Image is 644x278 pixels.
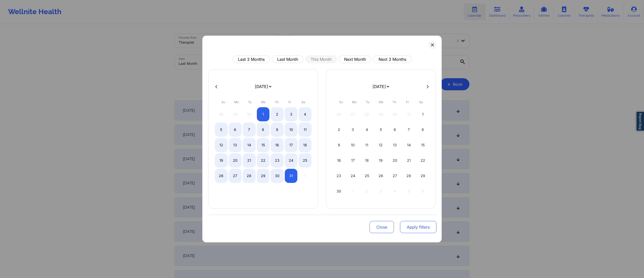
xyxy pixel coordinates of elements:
abbr: Friday [288,100,291,104]
button: Close [370,221,394,233]
div: Sun Nov 30 2025 [333,184,345,198]
div: Sat Oct 25 2025 [299,153,311,168]
div: Sun Nov 16 2025 [333,153,345,168]
button: Last 3 Months [233,55,270,63]
abbr: Monday [352,100,356,104]
abbr: Monday [234,100,239,104]
div: Thu Oct 09 2025 [271,123,284,137]
div: Sun Oct 26 2025 [215,169,228,183]
div: Mon Oct 13 2025 [229,138,242,152]
abbr: Thursday [392,100,396,104]
div: Wed Oct 29 2025 [257,169,270,183]
div: Sun Oct 05 2025 [215,123,228,137]
div: Mon Oct 20 2025 [229,153,242,168]
div: Sat Nov 01 2025 [416,107,429,121]
div: Tue Nov 11 2025 [360,138,373,152]
div: Sat Oct 11 2025 [299,123,311,137]
div: Tue Oct 21 2025 [243,153,256,168]
div: Sat Nov 22 2025 [416,153,429,168]
div: Wed Nov 05 2025 [375,123,387,137]
div: Tue Nov 04 2025 [360,123,373,137]
div: Tue Oct 28 2025 [243,169,256,183]
div: Wed Nov 12 2025 [375,138,387,152]
div: Sun Nov 23 2025 [333,169,345,183]
div: Thu Oct 30 2025 [271,169,284,183]
button: Apply filters [400,221,436,233]
div: Thu Oct 16 2025 [271,138,284,152]
div: Tue Oct 14 2025 [243,138,256,152]
div: Fri Oct 03 2025 [285,107,298,121]
div: Mon Nov 10 2025 [347,138,359,152]
div: Thu Nov 06 2025 [388,123,401,137]
div: Fri Oct 10 2025 [285,123,298,137]
div: Mon Oct 27 2025 [229,169,242,183]
div: Sat Oct 18 2025 [299,138,311,152]
button: This Month [305,55,337,63]
div: Wed Nov 26 2025 [375,169,387,183]
div: Sat Nov 29 2025 [416,169,429,183]
abbr: Sunday [339,100,343,104]
div: Sat Nov 15 2025 [416,138,429,152]
div: Tue Nov 18 2025 [360,153,373,168]
div: Thu Oct 23 2025 [271,153,284,168]
div: Fri Nov 07 2025 [403,123,415,137]
div: Wed Oct 01 2025 [257,107,270,121]
button: Next 3 Months [373,55,412,63]
div: Fri Nov 21 2025 [403,153,415,168]
div: Sun Oct 19 2025 [215,153,228,168]
div: Thu Nov 27 2025 [388,169,401,183]
abbr: Saturday [301,100,305,104]
div: Sat Nov 08 2025 [416,123,429,137]
abbr: Thursday [275,100,278,104]
div: Wed Nov 19 2025 [375,153,387,168]
abbr: Wednesday [261,100,265,104]
div: Mon Nov 17 2025 [347,153,359,168]
div: Sat Oct 04 2025 [299,107,311,121]
abbr: Wednesday [379,100,383,104]
button: Next Month [339,55,371,63]
div: Wed Oct 22 2025 [257,153,270,168]
div: Fri Nov 28 2025 [403,169,415,183]
div: Mon Oct 06 2025 [229,123,242,137]
abbr: Sunday [221,100,225,104]
div: Fri Oct 17 2025 [285,138,298,152]
div: Sun Oct 12 2025 [215,138,228,152]
div: Sun Nov 09 2025 [333,138,345,152]
abbr: Saturday [419,100,423,104]
div: Tue Nov 25 2025 [360,169,373,183]
div: Fri Oct 24 2025 [285,153,298,168]
div: Mon Nov 24 2025 [347,169,359,183]
button: Last Month [272,55,303,63]
div: Mon Nov 03 2025 [347,123,359,137]
abbr: Tuesday [248,100,252,104]
div: Sun Nov 02 2025 [333,123,345,137]
abbr: Friday [406,100,409,104]
div: Fri Nov 14 2025 [403,138,415,152]
div: Wed Oct 15 2025 [257,138,270,152]
div: Thu Oct 02 2025 [271,107,284,121]
div: Thu Nov 20 2025 [388,153,401,168]
div: Wed Oct 08 2025 [257,123,270,137]
div: Tue Oct 07 2025 [243,123,256,137]
div: Thu Nov 13 2025 [388,138,401,152]
abbr: Tuesday [366,100,369,104]
div: Fri Oct 31 2025 [285,169,298,183]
